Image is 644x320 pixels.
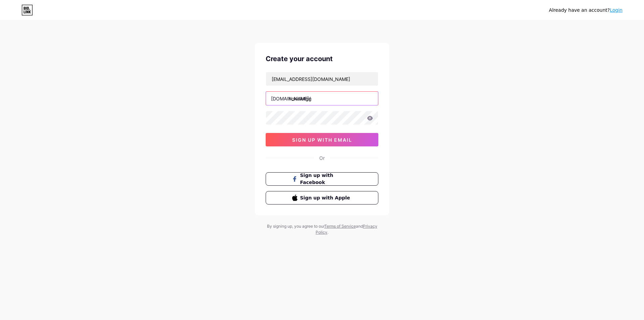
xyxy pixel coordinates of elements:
[271,95,311,102] div: [DOMAIN_NAME]/
[324,224,356,229] a: Terms of Service
[266,72,378,86] input: Email
[300,194,352,201] span: Sign up with Apple
[549,7,623,14] div: Already have an account?
[266,92,378,105] input: username
[266,54,378,64] div: Create your account
[319,154,325,162] div: Or
[292,137,352,143] span: sign up with email
[265,223,379,235] div: By signing up, you agree to our and .
[610,7,623,13] a: Login
[300,172,352,186] span: Sign up with Facebook
[266,191,378,204] button: Sign up with Apple
[266,172,378,186] button: Sign up with Facebook
[266,133,378,146] button: sign up with email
